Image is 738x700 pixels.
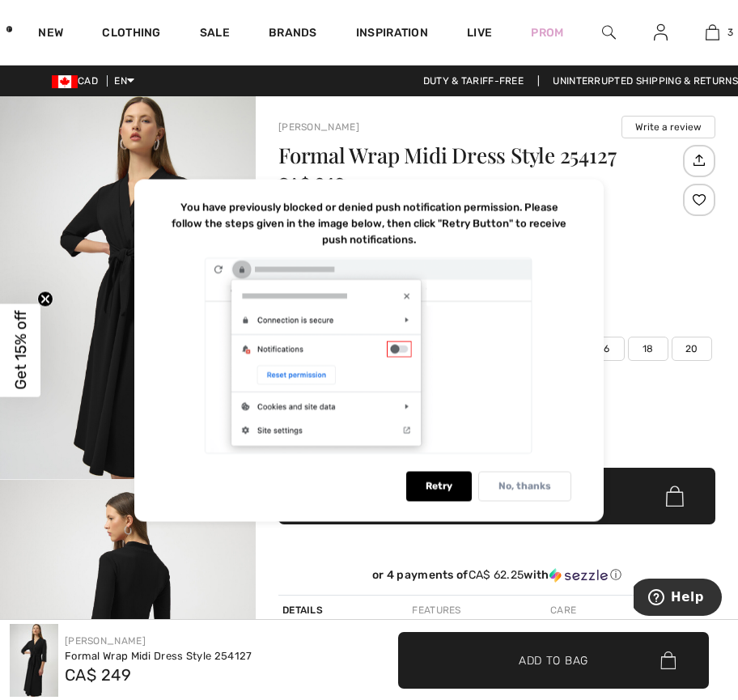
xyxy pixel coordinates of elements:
[727,25,733,40] span: 3
[584,337,625,361] span: 16
[546,596,580,625] div: Care
[65,635,146,647] a: [PERSON_NAME]
[278,121,359,133] a: [PERSON_NAME]
[628,337,668,361] span: 18
[641,23,681,43] a: Sign In
[408,596,464,625] div: Features
[398,632,709,689] button: Add to Bag
[11,311,30,390] span: Get 15% off
[65,665,131,685] span: CA$ 249
[278,596,327,625] div: Details
[278,568,715,583] div: or 4 payments of with
[356,26,428,43] span: Inspiration
[278,145,679,166] h1: Formal Wrap Midi Dress Style 254127
[52,75,78,88] img: Canadian Dollar
[38,26,63,43] a: New
[65,648,252,664] div: Formal Wrap Midi Dress Style 254127
[706,23,719,42] img: My Bag
[172,201,566,245] p: You have previously blocked or denied push notification permission. Please follow the steps given...
[621,116,715,138] button: Write a review
[114,75,134,87] span: EN
[602,23,616,42] img: search the website
[278,568,715,588] div: or 4 payments ofCA$ 62.25withSezzle Click to learn more about Sezzle
[519,651,588,668] span: Add to Bag
[672,337,712,361] span: 20
[37,291,53,307] button: Close teaser
[654,23,668,42] img: My Info
[549,568,608,583] img: Sezzle
[278,174,345,193] span: CA$ 249
[666,486,684,507] img: Bag.svg
[660,651,676,669] img: Bag.svg
[406,471,472,501] div: Retry
[531,24,563,41] a: Prom
[10,624,58,697] img: Formal Wrap Midi Dress Style 254127
[685,146,712,174] img: Share
[52,75,104,87] span: CAD
[467,24,492,41] a: Live
[634,579,722,619] iframe: Opens a widget where you can find more information
[200,26,230,43] a: Sale
[687,23,737,42] a: 3
[6,13,12,45] img: 1ère Avenue
[269,26,317,43] a: Brands
[469,568,524,582] span: CA$ 62.25
[498,480,551,492] p: No, thanks
[102,26,160,43] a: Clothing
